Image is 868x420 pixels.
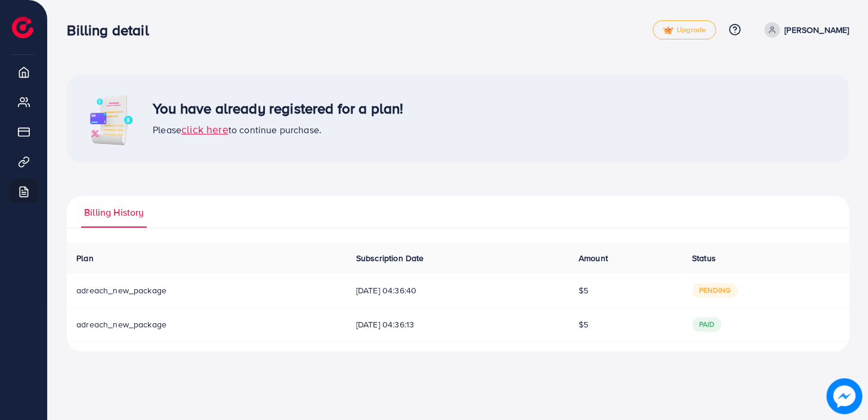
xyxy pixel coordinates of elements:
[76,284,166,296] span: adreach_new_package
[579,318,588,330] span: $5
[67,22,158,39] h3: Billing detail
[784,23,849,37] p: [PERSON_NAME]
[356,318,560,330] span: [DATE] 04:36:13
[692,283,738,298] span: pending
[12,17,33,38] img: logo
[76,252,94,264] span: Plan
[153,100,403,117] h3: You have already registered for a plan!
[653,20,716,39] a: tickUpgrade
[153,122,403,137] div: Please to continue purchase.
[181,122,228,137] span: click here
[356,284,560,296] span: [DATE] 04:36:40
[356,252,424,264] span: Subscription Date
[692,317,722,332] span: paid
[579,284,588,296] span: $5
[663,26,673,35] img: tick
[579,252,608,264] span: Amount
[663,26,706,35] span: Upgrade
[81,88,141,148] img: image
[759,22,849,38] a: [PERSON_NAME]
[692,252,716,264] span: Status
[76,318,166,330] span: adreach_new_package
[826,378,862,414] img: image
[84,206,144,219] span: Billing History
